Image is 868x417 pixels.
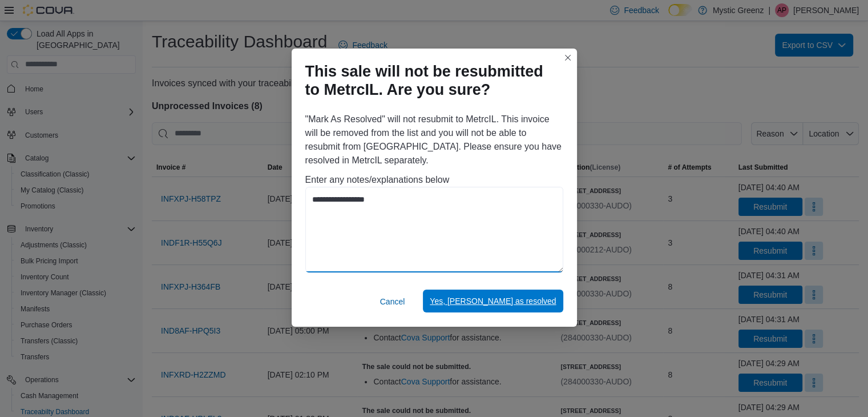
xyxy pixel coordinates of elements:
h1: This sale will not be resubmitted to MetrcIL. Are you sure? [305,62,554,99]
button: Cancel [371,290,414,313]
button: Cancel [376,290,410,313]
span: Cancel [380,296,405,307]
button: Closes this modal window [561,51,575,65]
div: Enter any notes/explanations below [305,173,563,276]
div: "Mark As Resolved" will not resubmit to MetrcIL. This invoice will be removed from the list and y... [305,113,563,276]
span: Yes, [PERSON_NAME] as resolved [430,295,556,307]
button: Yes, [PERSON_NAME] as resolved [423,290,563,312]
